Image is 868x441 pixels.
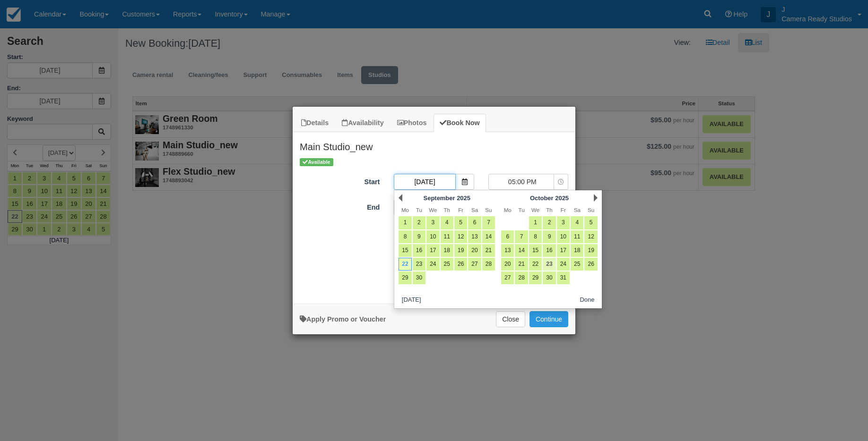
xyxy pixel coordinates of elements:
a: 16 [413,244,425,257]
span: Wednesday [429,207,437,213]
a: 28 [482,258,495,271]
a: 18 [441,244,453,257]
a: Prev [399,194,402,202]
a: 30 [543,271,556,284]
button: Done [576,294,599,306]
a: Apply Voucher [300,315,386,323]
span: Thursday [546,207,553,213]
span: Thursday [443,207,450,213]
a: Details [295,114,335,132]
a: 23 [543,258,556,271]
div: [DATE]: [293,287,575,299]
a: 28 [515,271,528,284]
a: 15 [399,244,411,257]
a: 14 [482,230,495,243]
span: Friday [561,207,566,213]
a: 13 [501,244,514,257]
a: 5 [584,216,597,229]
span: September [424,195,455,202]
a: 4 [571,216,583,229]
a: 9 [543,230,556,243]
span: 2025 [555,195,569,202]
button: Close [496,311,525,327]
a: 17 [426,244,439,257]
div: Item Modal [293,132,575,299]
span: Tuesday [416,207,422,213]
h2: Main Studio_new [293,132,575,157]
a: 24 [557,258,570,271]
a: 21 [515,258,528,271]
span: Friday [458,207,463,213]
a: 12 [584,230,597,243]
a: 22 [529,258,542,271]
a: 9 [413,230,425,243]
a: 2 [543,216,556,229]
a: 11 [571,230,583,243]
a: 15 [529,244,542,257]
a: 11 [441,230,453,243]
a: 17 [557,244,570,257]
a: 30 [413,271,425,284]
a: 20 [468,244,481,257]
a: 3 [426,216,439,229]
span: 2025 [457,195,470,202]
a: 6 [468,216,481,229]
a: 13 [468,230,481,243]
a: 27 [501,271,514,284]
a: 31 [557,271,570,284]
a: 6 [501,230,514,243]
a: 1 [399,216,411,229]
button: Add to Booking [529,311,568,327]
a: 23 [413,258,425,271]
a: 20 [501,258,514,271]
a: 27 [468,258,481,271]
a: Book Now [434,114,486,132]
span: Saturday [574,207,581,213]
span: Wednesday [531,207,539,213]
a: 10 [426,230,439,243]
label: Start [293,174,387,187]
a: 14 [515,244,528,257]
a: 10 [557,230,570,243]
span: Sunday [588,207,594,213]
a: 29 [529,271,542,284]
a: Photos [391,114,433,132]
a: 4 [441,216,453,229]
a: 3 [557,216,570,229]
a: 16 [543,244,556,257]
a: Next [594,194,598,202]
a: 18 [571,244,583,257]
a: 12 [454,230,467,243]
span: Monday [401,207,409,213]
a: 8 [529,230,542,243]
span: October [530,195,554,202]
a: 2 [413,216,425,229]
span: Available [300,158,333,166]
a: 26 [584,258,597,271]
a: 19 [454,244,467,257]
a: 7 [515,230,528,243]
a: 5 [454,216,467,229]
a: 1 [529,216,542,229]
a: 8 [399,230,411,243]
a: 19 [584,244,597,257]
span: Sunday [485,207,492,213]
a: Availability [336,114,390,132]
a: 7 [482,216,495,229]
span: Tuesday [519,207,525,213]
span: Saturday [471,207,478,213]
span: 05:00 PM [489,177,556,187]
span: Monday [504,207,512,213]
button: [DATE] [398,294,425,306]
a: 21 [482,244,495,257]
a: 24 [426,258,439,271]
label: End [293,199,387,212]
a: 25 [571,258,583,271]
a: 22 [399,258,411,271]
a: 26 [454,258,467,271]
a: 29 [399,271,411,284]
a: 25 [441,258,453,271]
